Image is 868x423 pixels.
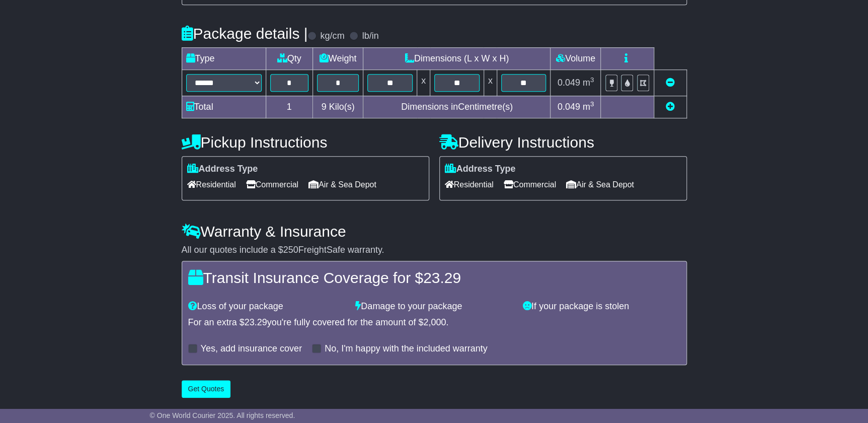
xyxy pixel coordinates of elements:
label: lb/in [362,31,378,42]
h4: Pickup Instructions [182,134,429,151]
a: Add new item [666,102,675,112]
span: 23.29 [245,317,267,327]
td: x [417,69,430,96]
td: Volume [550,47,601,69]
span: © One World Courier 2025. All rights reserved. [150,411,295,419]
span: Commercial [246,177,298,192]
h4: Warranty & Insurance [182,223,687,240]
span: 9 [321,102,326,112]
label: No, I'm happy with the included warranty [325,343,488,355]
span: m [583,78,594,88]
label: Address Type [187,164,258,175]
span: 0.049 [558,78,580,88]
label: Yes, add insurance cover [201,343,302,355]
td: Weight [312,47,363,69]
div: If your package is stolen [518,301,685,312]
button: Get Quotes [182,380,231,398]
span: Air & Sea Depot [308,177,376,192]
td: Qty [266,47,312,69]
div: Damage to your package [350,301,518,312]
span: Commercial [504,177,556,192]
td: Dimensions (L x W x H) [363,47,550,69]
sup: 3 [590,76,594,84]
span: 0.049 [558,102,580,112]
td: Kilo(s) [312,96,363,118]
span: m [583,102,594,112]
label: Address Type [445,164,516,175]
h4: Delivery Instructions [439,134,687,151]
span: Air & Sea Depot [566,177,634,192]
td: Type [182,47,266,69]
td: 1 [266,96,312,118]
sup: 3 [590,100,594,108]
td: Total [182,96,266,118]
span: Residential [187,177,236,192]
label: kg/cm [320,31,344,42]
div: All our quotes include a $ FreightSafe warranty. [182,245,687,256]
a: Remove this item [666,78,675,88]
div: Loss of your package [183,301,351,312]
h4: Package details | [182,25,308,42]
span: 250 [283,245,298,255]
h4: Transit Insurance Coverage for $ [188,269,680,286]
span: Residential [445,177,494,192]
span: 2,000 [423,317,446,327]
td: x [484,69,497,96]
td: Dimensions in Centimetre(s) [363,96,550,118]
div: For an extra $ you're fully covered for the amount of $ . [188,317,680,328]
span: 23.29 [423,269,461,286]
